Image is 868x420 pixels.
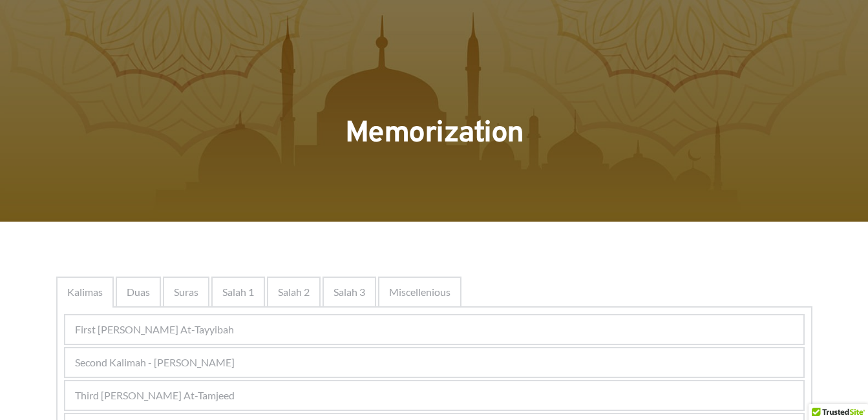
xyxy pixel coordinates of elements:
span: Third [PERSON_NAME] At-Tamjeed [75,388,235,403]
span: Salah 3 [333,284,365,300]
span: Salah 1 [222,284,254,300]
span: Memorization [345,115,524,153]
span: Second Kalimah - [PERSON_NAME] [75,355,235,370]
span: Miscellenious [389,284,450,300]
span: Salah 2 [278,284,310,300]
span: First [PERSON_NAME] At-Tayyibah [75,322,234,337]
span: Suras [174,284,198,300]
span: Kalimas [67,284,103,300]
span: Duas [127,284,150,300]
